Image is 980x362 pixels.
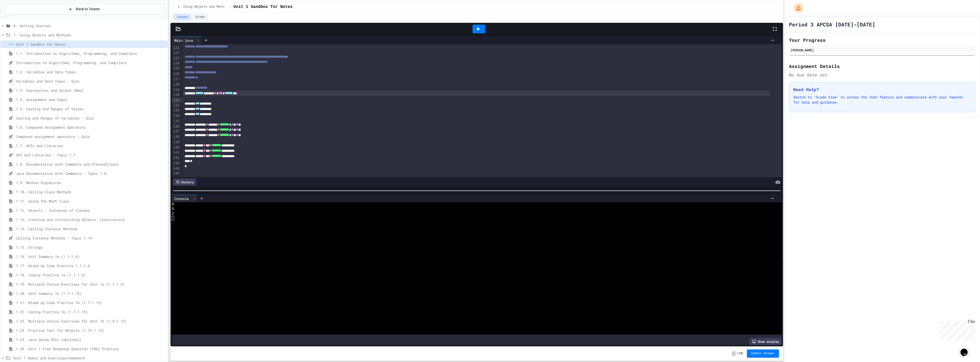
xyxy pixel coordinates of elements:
[172,108,180,113] div: 133
[16,245,166,250] span: 1.15. Strings
[16,198,166,204] span: 1.11. Using the Math Class
[937,319,975,341] iframe: chat widget
[172,171,180,176] div: 145
[16,217,166,222] span: 1.13. Creating and Initializing Objects: Constructors
[172,196,191,201] div: Console
[16,226,166,232] span: 1.14. Calling Instance Methods
[737,351,738,356] span: /
[16,171,166,176] span: Java Documentation with Comments - Topic 1.8
[172,119,180,124] div: 135
[172,155,180,161] div: 142
[192,14,208,21] button: Grade
[16,125,166,130] span: 1.6. Compound Assignment Operators
[173,178,196,186] div: History
[16,60,166,65] span: Introduction to Algorithms, Programming, and Compilers
[16,254,166,259] span: 1.16. Unit Summary 1a (1.1-1.6)
[172,145,180,150] div: 140
[16,337,166,342] span: 1.25. Java Swing GUIs (optional)
[172,124,180,129] div: 136
[16,106,166,112] span: 1.5. Casting and Ranges of Values
[172,103,180,108] div: 132
[788,2,804,14] div: My Account
[172,66,180,71] div: 125
[793,95,971,105] p: Switch to "Grade View" to access the chat feature and communicate with your teacher for help and ...
[172,140,180,145] div: 139
[172,98,180,103] div: 131
[16,346,166,351] span: 1.26. Unit 1 Free Response Question (FRQ) Practice
[16,272,166,278] span: 1.18. Coding Practice 1a (1.1-1.6)
[13,355,166,361] span: Unit 1 Demos and Exercises/Homework
[172,150,180,155] div: 141
[16,318,166,324] span: 1.23. Multiple Choice Exercises for Unit 1b (1.9-1.15)
[173,14,191,21] button: Lesson
[172,71,180,77] div: 126
[751,351,775,356] span: Submit Answer
[172,50,180,56] div: 122
[16,235,166,241] span: Calling Instance Methods - Topic 1.14
[229,5,231,9] span: /
[16,281,166,287] span: 1.19. Multiple Choice Exercises for Unit 1a (1.1-1.6)
[5,4,164,15] button: Back to Teams
[16,309,166,315] span: 1.22. Coding Practice 1b (1.7-1.15)
[13,23,166,28] span: 0: Getting Started
[172,82,180,87] div: 128
[172,92,180,98] div: 130
[16,263,166,268] span: 1.17. Mixed Up Code Practice 1.1-1.6
[172,87,180,93] div: 129
[791,48,974,52] div: [PERSON_NAME]
[76,6,100,12] span: Back to Teams
[16,162,166,167] span: 1.8. Documentation with Comments and Preconditions
[16,69,166,75] span: 1.2. Variables and Data Types
[16,51,166,56] span: 1.1. Introduction to Algorithms, Programming, and Compilers
[172,45,180,51] div: 121
[178,5,227,9] span: 1. Using Objects and Methods
[2,2,35,33] div: Chat with us now!Close
[747,349,779,358] button: Submit Answer
[16,180,166,185] span: 1.9. Method Signatures
[732,351,736,356] span: -
[172,207,174,212] span: 5
[16,134,166,139] span: Compound assignment operators - Quiz
[16,291,166,296] span: 1.20. Unit Summary 1b (1.7-1.15)
[749,338,782,345] div: Show display
[739,351,743,356] span: 10
[172,129,180,134] div: 137
[172,202,174,207] span: 6
[172,38,195,43] div: Main.java
[789,21,875,28] h1: Period 3 APCSA [DATE]-[DATE]
[789,63,975,70] h2: Assignment Details
[172,166,180,171] div: 144
[16,97,166,102] span: 1.4. Assignment and Input
[16,88,166,93] span: 1.3. Expressions and Output [New]
[789,72,975,78] div: No due date set
[16,208,166,213] span: 1.12. Objects - Instances of Classes
[16,328,166,333] span: 1.24. Practice Test for Objects (1.12-1.14)
[172,36,202,44] div: Main.java
[16,115,166,121] span: Casting and Ranges of variables - Quiz
[172,134,180,140] div: 138
[172,113,180,119] div: 134
[172,212,174,216] span: 2
[172,161,180,166] div: 143
[958,341,975,357] iframe: chat widget
[172,195,198,202] div: Console
[789,36,975,44] h2: Your Progress
[16,189,166,195] span: 1.10. Calling Class Methods
[16,152,166,158] span: API and Libraries - Topic 1.7
[16,143,166,148] span: 1.7. APIs and Libraries
[16,42,166,47] span: Unit 1 Sandbox for Notes
[172,56,180,61] div: 123
[793,86,971,93] h3: Need Help?
[172,61,180,66] div: 124
[16,300,166,305] span: 1.21. Mixed Up Code Practice 1b (1.7-1.15)
[13,32,166,38] span: 1. Using Objects and Methods
[234,4,293,10] span: Unit 1 Sandbox for Notes
[172,77,180,82] div: 127
[16,78,166,84] span: Variables and Data Types - Quiz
